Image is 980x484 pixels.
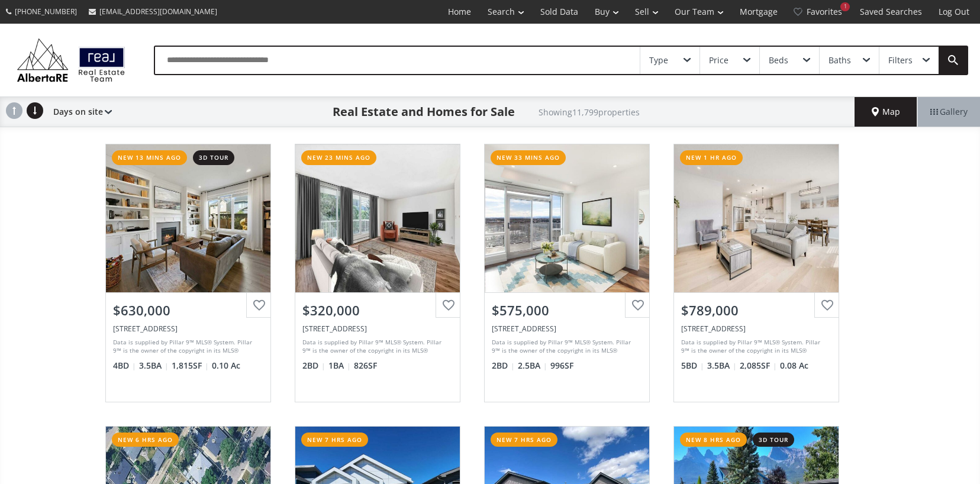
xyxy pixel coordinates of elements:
div: Days on site [47,97,112,127]
span: Map [872,106,900,118]
a: new 33 mins ago$575,000[STREET_ADDRESS]Data is supplied by Pillar 9™ MLS® System. Pillar 9™ is th... [472,132,662,414]
div: $320,000 [302,301,453,320]
div: 320 24 Avenue SW #408, Calgary, AB T2R 1R4 [302,324,453,334]
div: Data is supplied by Pillar 9™ MLS® System. Pillar 9™ is the owner of the copyright in its MLS® Sy... [681,338,829,356]
div: Beds [769,56,788,64]
span: 4 BD [113,360,136,372]
span: Gallery [930,106,968,118]
a: new 13 mins ago3d tour$630,000[STREET_ADDRESS]Data is supplied by Pillar 9™ MLS® System. Pillar 9... [94,132,283,414]
span: 3.5 BA [707,360,737,372]
div: 115 Bayview Circle SW, Airdrie, AB T4B 4H4 [113,324,263,334]
a: new 1 hr ago$789,000[STREET_ADDRESS]Data is supplied by Pillar 9™ MLS® System. Pillar 9™ is the o... [662,132,851,414]
h2: Showing 11,799 properties [539,108,640,117]
div: Type [649,56,668,64]
span: 0.10 Ac [212,360,240,372]
div: $789,000 [681,301,831,320]
a: new 23 mins ago$320,000[STREET_ADDRESS]Data is supplied by Pillar 9™ MLS® System. Pillar 9™ is th... [283,132,472,414]
div: 156 Ambleside Crescent NW, Calgary, AB T3P 1W3 [681,324,831,334]
span: 2,085 SF [740,360,777,372]
div: Data is supplied by Pillar 9™ MLS® System. Pillar 9™ is the owner of the copyright in its MLS® Sy... [492,338,639,356]
div: Price [709,56,728,64]
div: $575,000 [492,301,642,320]
div: Data is supplied by Pillar 9™ MLS® System. Pillar 9™ is the owner of the copyright in its MLS® Sy... [302,338,450,356]
span: 2 BD [492,360,515,372]
div: $630,000 [113,301,263,320]
div: Data is supplied by Pillar 9™ MLS® System. Pillar 9™ is the owner of the copyright in its MLS® Sy... [113,338,260,356]
span: 2 BD [302,360,325,372]
span: 1,815 SF [172,360,209,372]
span: [PHONE_NUMBER] [15,7,77,17]
span: 0.08 Ac [780,360,808,372]
h1: Real Estate and Homes for Sale [333,104,515,120]
span: 996 SF [550,360,573,372]
div: 8505 Broadcast Avenue SW #709, Calgary, AB T3H 6B6 [492,324,642,334]
div: Gallery [917,97,980,127]
span: [EMAIL_ADDRESS][DOMAIN_NAME] [99,7,217,17]
span: 2.5 BA [518,360,547,372]
span: 5 BD [681,360,704,372]
span: 3.5 BA [139,360,169,372]
div: Filters [888,56,913,64]
div: Baths [829,56,851,64]
span: 826 SF [354,360,377,372]
div: 1 [840,2,850,11]
img: Logo [12,36,130,85]
a: [EMAIL_ADDRESS][DOMAIN_NAME] [83,1,223,22]
span: 1 BA [328,360,351,372]
div: Map [855,97,917,127]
